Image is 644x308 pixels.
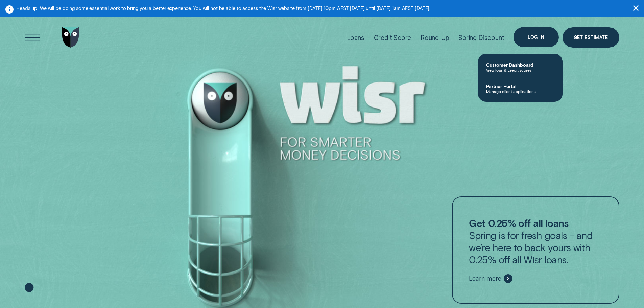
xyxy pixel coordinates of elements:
[486,62,554,68] span: Customer Dashboard
[469,275,501,282] span: Learn more
[528,35,544,39] div: Log in
[478,56,563,78] a: Customer DashboardView loan & credit scores
[458,15,504,60] a: Spring Discount
[486,83,554,89] span: Partner Portal
[469,217,602,266] p: Spring is for fresh goals - and we’re here to back yours with 0.25% off all Wisr loans.
[374,15,411,60] a: Credit Score
[374,34,411,42] div: Credit Score
[458,34,504,42] div: Spring Discount
[22,27,43,48] button: Open Menu
[469,217,568,229] strong: Get 0.25% off all loans
[347,15,364,60] a: Loans
[486,68,554,72] span: View loan & credit scores
[514,27,558,47] button: Log in
[347,34,364,42] div: Loans
[486,89,554,94] span: Manage client applications
[62,27,79,48] img: Wisr
[478,78,563,99] a: Partner PortalManage client applications
[61,15,81,60] a: Go to home page
[452,196,619,304] a: Get 0.25% off all loansSpring is for fresh goals - and we’re here to back yours with 0.25% off al...
[421,15,449,60] a: Round Up
[563,27,619,48] a: Get Estimate
[421,34,449,42] div: Round Up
